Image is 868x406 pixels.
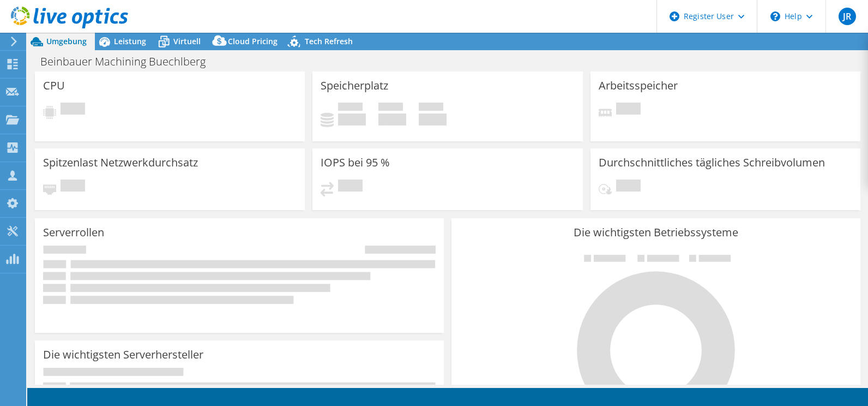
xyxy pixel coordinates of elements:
span: Virtuell [173,36,201,46]
h3: Spitzenlast Netzwerkdurchsatz [43,157,198,169]
span: Cloud Pricing [228,36,278,46]
span: Tech Refresh [305,36,353,46]
span: JR [839,8,856,25]
h3: Die wichtigsten Betriebssysteme [460,226,852,238]
h3: Serverrollen [43,226,104,238]
span: Ausstehend [61,103,85,117]
h3: Speicherplatz [321,80,388,92]
h3: Die wichtigsten Serverhersteller [43,349,203,361]
h3: Durchschnittliches tägliches Schreibvolumen [599,157,825,169]
span: Insgesamt [419,103,443,114]
span: Ausstehend [616,103,641,117]
h4: 0 GiB [378,114,406,126]
h3: Arbeitsspeicher [599,80,678,92]
span: Ausstehend [338,180,363,194]
span: Ausstehend [61,180,85,194]
span: Leistung [114,36,146,46]
span: Umgebung [46,36,87,46]
h3: IOPS bei 95 % [321,157,390,169]
h4: 0 GiB [338,114,366,126]
h3: CPU [43,80,65,92]
h4: 0 GiB [419,114,447,126]
span: Ausstehend [616,180,641,194]
span: Verfügbar [378,103,403,114]
span: Belegt [338,103,363,114]
svg: \n [770,11,780,21]
h1: Beinbauer Machining Buechlberg [35,56,222,68]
